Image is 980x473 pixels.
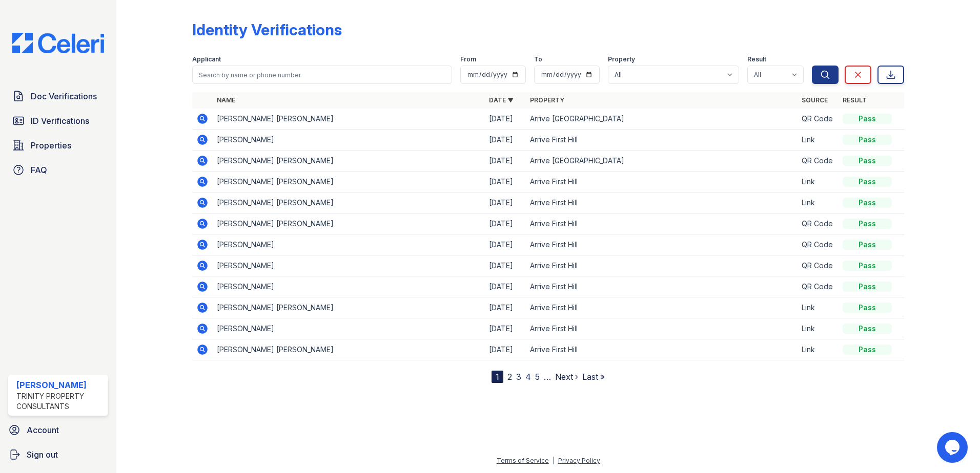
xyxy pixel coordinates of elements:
td: Arrive First Hill [526,276,798,297]
a: ID Verifications [8,111,108,131]
td: QR Code [798,150,839,171]
td: QR Code [798,276,839,297]
a: 5 [535,372,540,382]
td: Arrive First Hill [526,171,798,192]
a: Last » [582,372,605,382]
td: [DATE] [485,297,526,318]
td: [PERSON_NAME] [PERSON_NAME] [213,150,485,171]
td: [PERSON_NAME] [213,318,485,339]
div: [PERSON_NAME] [16,379,104,391]
label: Result [747,55,766,63]
a: Doc Verifications [8,86,108,106]
td: [PERSON_NAME] [PERSON_NAME] [213,297,485,318]
span: Sign out [27,448,58,461]
div: 1 [492,371,503,383]
div: Pass [843,345,892,355]
td: [PERSON_NAME] [PERSON_NAME] [213,171,485,192]
div: Pass [843,156,892,166]
span: Account [27,424,59,436]
span: … [544,371,551,383]
td: QR Code [798,234,839,255]
td: [DATE] [485,255,526,276]
label: To [534,55,542,63]
td: Link [798,318,839,339]
td: [DATE] [485,213,526,234]
td: Arrive [GEOGRAPHIC_DATA] [526,150,798,171]
a: FAQ [8,160,108,180]
td: [DATE] [485,234,526,255]
input: Search by name or phone number [192,66,452,84]
div: Pass [843,114,892,124]
td: Arrive First Hill [526,318,798,339]
a: Name [217,96,235,104]
img: CE_Logo_Blue-a8612792a0a2168367f1c8372b55b34899dd931a85d93a1a3d3e32e68fde9ad4.png [4,33,112,53]
td: Arrive [GEOGRAPHIC_DATA] [526,109,798,130]
td: [DATE] [485,339,526,360]
a: Sign out [4,444,112,465]
div: Pass [843,303,892,313]
td: [PERSON_NAME] [PERSON_NAME] [213,339,485,360]
a: 3 [516,372,521,382]
div: Pass [843,177,892,187]
div: | [553,457,555,464]
td: Link [798,171,839,192]
td: Arrive First Hill [526,130,798,150]
a: Privacy Policy [558,457,600,464]
td: Arrive First Hill [526,339,798,360]
span: Properties [31,139,71,152]
a: 4 [525,372,531,382]
a: 2 [507,372,512,382]
td: [PERSON_NAME] [PERSON_NAME] [213,213,485,234]
a: Result [843,96,867,104]
td: [DATE] [485,130,526,150]
td: QR Code [798,213,839,234]
td: [DATE] [485,171,526,192]
iframe: chat widget [937,432,970,463]
td: [DATE] [485,318,526,339]
td: Link [798,192,839,213]
td: Link [798,130,839,150]
td: QR Code [798,255,839,276]
div: Trinity Property Consultants [16,391,104,412]
a: Terms of Service [497,457,549,464]
td: Arrive First Hill [526,234,798,255]
td: [DATE] [485,150,526,171]
td: QR Code [798,109,839,130]
td: Arrive First Hill [526,297,798,318]
a: Property [530,96,564,104]
label: From [460,55,476,63]
span: ID Verifications [31,115,89,127]
td: [PERSON_NAME] [PERSON_NAME] [213,109,485,130]
td: Link [798,297,839,318]
a: Properties [8,135,108,156]
a: Date ▼ [489,96,514,104]
td: [PERSON_NAME] [PERSON_NAME] [213,192,485,213]
td: Arrive First Hill [526,213,798,234]
div: Pass [843,219,892,229]
div: Pass [843,324,892,334]
div: Pass [843,282,892,292]
div: Pass [843,198,892,208]
a: Account [4,420,112,440]
td: [DATE] [485,276,526,297]
td: [PERSON_NAME] [213,234,485,255]
td: Arrive First Hill [526,255,798,276]
td: Arrive First Hill [526,192,798,213]
td: Link [798,339,839,360]
td: [DATE] [485,192,526,213]
a: Source [802,96,828,104]
a: Next › [555,372,578,382]
span: FAQ [31,164,47,176]
td: [PERSON_NAME] [213,255,485,276]
td: [PERSON_NAME] [213,130,485,150]
div: Pass [843,240,892,250]
span: Doc Verifications [31,90,97,102]
td: [PERSON_NAME] [213,276,485,297]
td: [DATE] [485,109,526,130]
label: Applicant [192,55,221,63]
label: Property [608,55,635,63]
div: Pass [843,135,892,145]
div: Identity Verifications [192,20,342,39]
div: Pass [843,261,892,271]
